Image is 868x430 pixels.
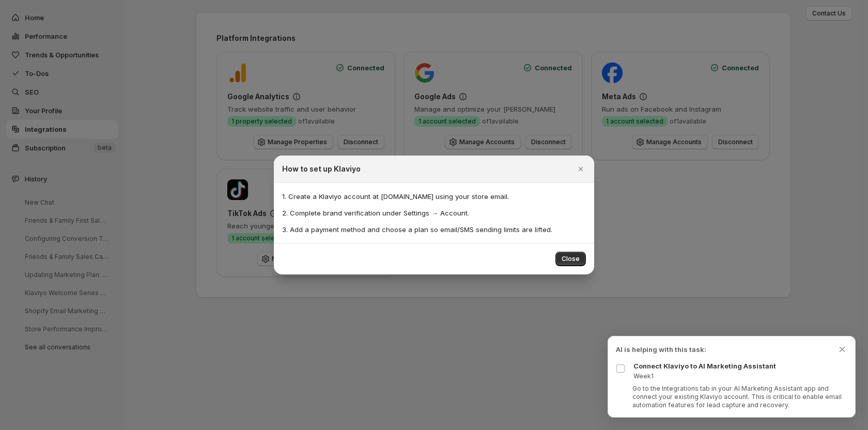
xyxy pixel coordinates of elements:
[633,372,847,380] p: Week 1
[282,224,586,235] p: 3. Add a payment method and choose a plan so email/SMS sending limits are lifted.
[282,164,361,174] h2: How to set up Klaviyo
[555,252,586,266] button: Close
[633,361,847,371] p: Connect Klaviyo to AI Marketing Assistant
[282,191,586,202] p: 1. Create a Klaviyo account at [DOMAIN_NAME] using your store email.
[562,255,580,263] span: Close
[574,162,588,176] button: Close
[282,208,586,218] p: 2. Complete brand verification under Settings → Account.
[837,344,847,355] button: Dismiss todo indicator
[616,344,837,355] p: AI is helping with this task:
[632,385,847,409] p: Go to the Integrations tab in your AI Marketing Assistant app and connect your existing Klaviyo a...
